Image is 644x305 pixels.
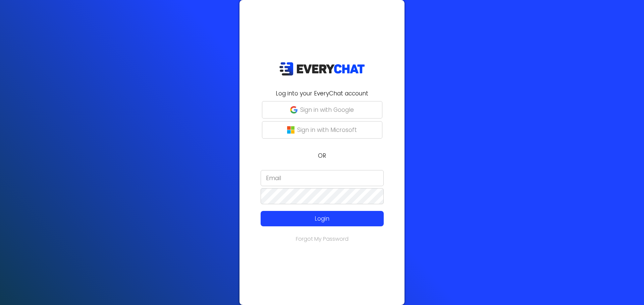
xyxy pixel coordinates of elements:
[261,211,384,226] button: Login
[244,151,400,160] p: OR
[287,126,294,134] img: microsoft-logo.png
[261,170,384,186] input: Email
[262,121,382,139] button: Sign in with Microsoft
[300,105,354,114] p: Sign in with Google
[262,101,382,119] button: Sign in with Google
[296,235,348,243] a: Forgot My Password
[297,126,357,134] p: Sign in with Microsoft
[290,106,298,113] img: google-g.png
[244,89,400,98] h2: Log into your EveryChat account
[273,214,371,223] p: Login
[279,62,365,76] img: EveryChat_logo_dark.png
